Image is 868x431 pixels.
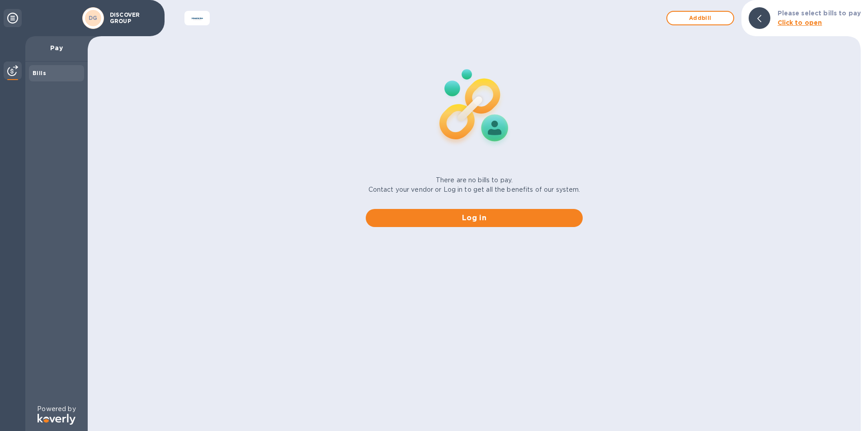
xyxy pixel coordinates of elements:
[37,404,75,414] p: Powered by
[778,19,822,26] b: Click to open
[368,175,580,194] p: There are no bills to pay. Contact your vendor or Log in to get all the benefits of our system.
[33,70,46,76] b: Bills
[366,209,583,227] button: Log in
[89,14,98,21] b: DG
[110,12,155,24] p: DISCOVER GROUP
[33,43,80,52] p: Pay
[778,9,861,17] b: Please select bills to pay
[38,414,75,425] img: Logo
[675,13,726,24] span: Add bill
[373,213,576,223] span: Log in
[666,11,734,25] button: Addbill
